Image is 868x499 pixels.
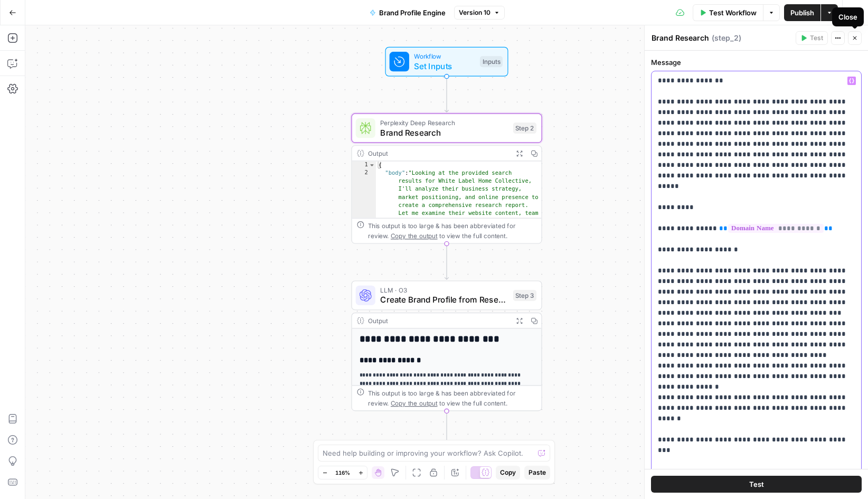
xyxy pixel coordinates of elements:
[790,7,814,18] span: Publish
[380,285,508,295] span: LLM · O3
[391,232,438,239] span: Copy the output
[652,33,709,43] textarea: Brand Research
[380,118,508,128] span: Perplexity Deep Research
[500,468,516,477] span: Copy
[414,51,475,61] span: Workflow
[513,123,536,134] div: Step 2
[368,316,508,326] div: Output
[709,7,757,18] span: Test Workflow
[524,466,550,479] button: Paste
[529,468,546,477] span: Paste
[496,466,520,479] button: Copy
[749,479,764,489] span: Test
[380,294,508,306] span: Create Brand Profile from Research
[414,60,475,72] span: Set Inputs
[513,290,536,301] div: Step 3
[796,31,828,45] button: Test
[651,476,862,493] button: Test
[784,4,820,21] button: Publish
[391,399,438,407] span: Copy the output
[363,4,452,21] button: Brand Profile Engine
[651,57,862,68] label: Message
[445,411,449,447] g: Edge from step_3 to end
[838,12,857,22] div: Close
[380,126,508,138] span: Brand Research
[459,8,490,17] span: Version 10
[352,161,376,169] div: 1
[480,56,503,67] div: Inputs
[351,114,542,244] div: Perplexity Deep ResearchBrand ResearchStep 2Output{ "body":"Looking at the provided search result...
[335,468,350,477] span: 116%
[810,33,823,43] span: Test
[454,6,505,20] button: Version 10
[369,161,375,169] span: Toggle code folding, rows 1 through 3
[445,77,449,112] g: Edge from start to step_2
[712,33,741,43] span: ( step_2 )
[368,221,536,240] div: This output is too large & has been abbreviated for review. to view the full content.
[351,47,542,77] div: WorkflowSet InputsInputs
[379,7,446,18] span: Brand Profile Engine
[368,148,508,158] div: Output
[445,244,449,280] g: Edge from step_2 to step_3
[693,4,763,21] button: Test Workflow
[368,388,536,408] div: This output is too large & has been abbreviated for review. to view the full content.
